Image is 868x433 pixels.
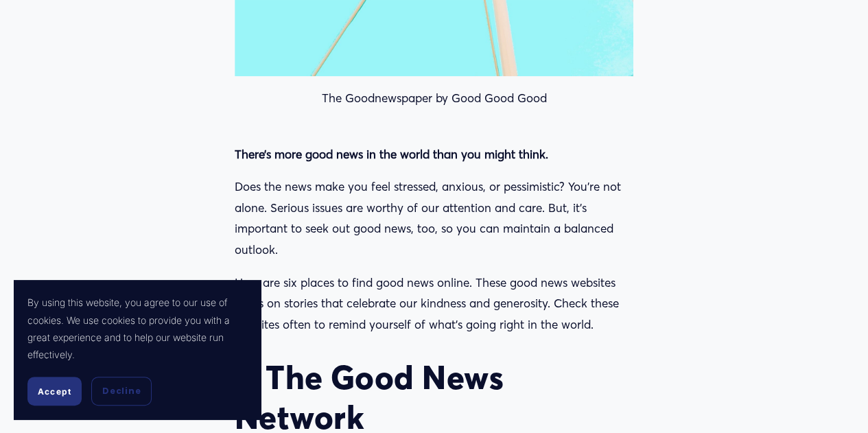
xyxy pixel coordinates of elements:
button: Decline [91,377,152,406]
section: Cookie banner [14,280,261,419]
p: Does the news make you feel stressed, anxious, or pessimistic? You’re not alone. Serious issues a... [235,176,634,260]
p: Here are six places to find good news online. These good news websites focus on stories that cele... [235,272,634,336]
p: The Goodnewspaper by Good Good Good [235,88,634,109]
button: Accept [27,377,82,406]
p: By using this website, you agree to our use of cookies. We use cookies to provide you with a grea... [27,294,247,363]
span: Accept [38,386,71,397]
span: Decline [102,385,141,397]
strong: There’s more good news in the world than you might think. [235,147,548,161]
